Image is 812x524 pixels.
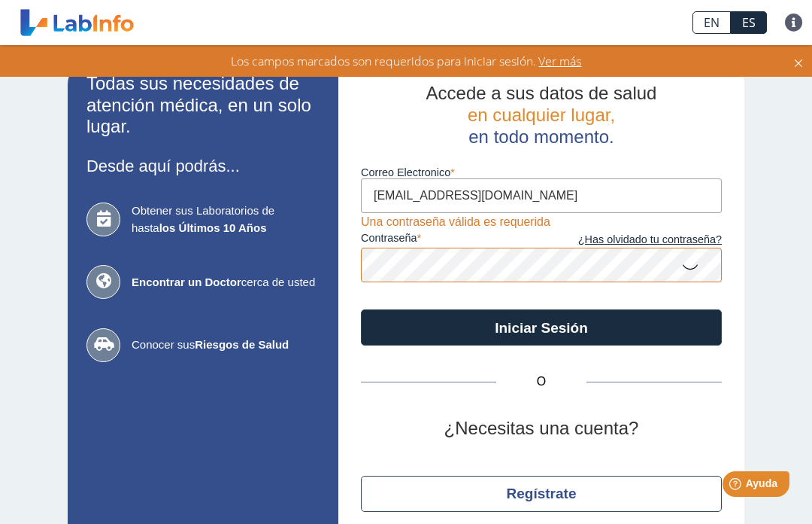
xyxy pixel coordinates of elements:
label: contraseña [361,232,541,248]
b: los Últimos 10 Años [159,221,267,234]
span: Los campos marcados son requeridos para iniciar sesión. [231,53,536,69]
b: Encontrar un Doctor [132,276,241,288]
span: Una contraseña válida es requerida [361,215,550,228]
h3: Desde aquí podrás... [86,157,320,175]
a: ES [731,11,767,34]
a: EN [692,11,731,34]
h2: ¿Necesitas una cuenta? [361,418,722,440]
span: O [496,373,586,391]
span: Obtener sus Laboratorios de hasta [132,203,320,236]
span: Conocer sus [132,337,320,354]
span: en todo momento. [468,126,614,147]
a: ¿Has olvidado tu contraseña? [541,232,722,248]
b: Riesgos de Salud [195,338,289,351]
span: en cualquier lugar, [468,105,615,125]
button: Regístrate [361,476,722,512]
button: Iniciar Sesión [361,309,722,346]
iframe: Help widget launcher [678,465,795,507]
span: Accede a sus datos de salud [426,83,657,103]
span: cerca de usted [132,274,320,291]
h2: Todas sus necesidades de atención médica, en un solo lugar. [86,73,320,138]
span: Ver más [536,53,582,69]
label: Correo Electronico [361,166,722,178]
